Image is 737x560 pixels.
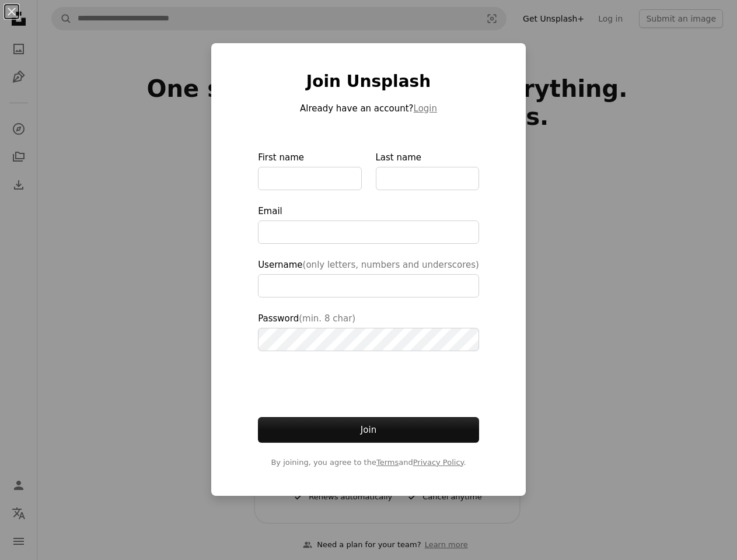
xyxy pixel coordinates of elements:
button: Join [258,417,479,443]
a: Privacy Policy [413,458,464,467]
button: Login [414,101,437,116]
span: By joining, you agree to the and . [258,457,479,468]
input: First name [258,167,361,190]
input: Last name [376,167,479,190]
label: First name [258,150,361,190]
label: Email [258,204,479,244]
span: (min. 8 char) [299,313,355,324]
input: Password(min. 8 char) [258,328,479,351]
a: Terms [376,458,399,467]
span: (only letters, numbers and underscores) [303,260,479,270]
h1: Join Unsplash [258,71,479,92]
label: Password [258,311,479,351]
label: Last name [376,150,479,190]
p: Already have an account? [258,101,479,116]
label: Username [258,258,479,297]
input: Email [258,220,479,244]
input: Username(only letters, numbers and underscores) [258,274,479,297]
